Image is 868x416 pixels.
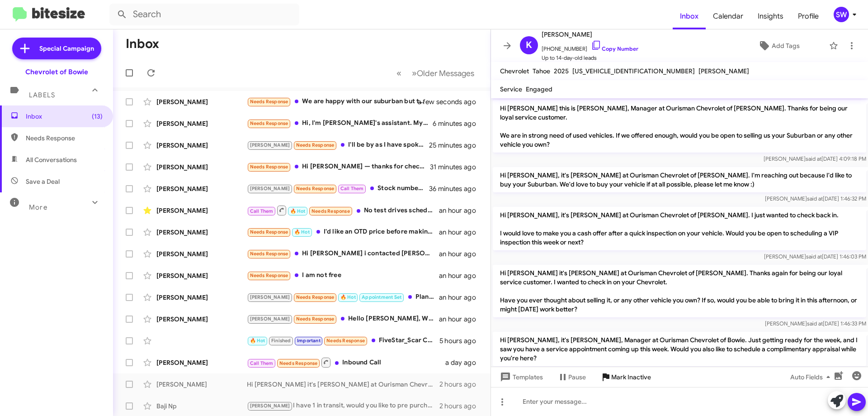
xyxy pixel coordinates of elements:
span: Templates [498,369,543,385]
span: Up to 14-day-old leads [542,53,638,62]
span: [PERSON_NAME] [DATE] 1:46:33 PM [765,320,866,327]
span: Needs Response [296,186,335,191]
div: Planning to look at the truck [DATE] [247,292,439,302]
span: » [412,67,417,79]
button: Pause [550,369,593,385]
div: 31 minutes ago [430,163,483,172]
span: Needs Response [26,134,103,143]
span: Needs Response [296,316,335,322]
span: Engaged [526,85,552,93]
span: Call Them [250,208,274,214]
p: Hi [PERSON_NAME], it's [PERSON_NAME] at Ourisman Chevrolet of [PERSON_NAME]. I just wanted to che... [493,207,866,250]
div: Hi, I'm [PERSON_NAME]'s assistant. My boss, [PERSON_NAME], is in a meeting. Could you send us the... [247,118,433,129]
div: an hour ago [439,271,483,280]
span: Finished [271,338,291,344]
span: 🔥 Hot [294,229,310,235]
a: Profile [791,3,826,29]
span: Labels [29,91,55,99]
div: 6 minutes ago [433,119,483,128]
div: [PERSON_NAME] [156,141,247,150]
span: Needs Response [296,142,335,148]
span: [PERSON_NAME] [250,403,290,409]
div: Hi [PERSON_NAME] — thanks for checking in. Email is best for me. Can you email a firm, itemized o... [247,162,430,172]
button: Templates [491,369,550,385]
span: Needs Response [250,99,288,105]
span: 🔥 Hot [250,338,265,344]
span: Mark Inactive [611,369,651,385]
span: 🔥 Hot [290,208,306,214]
span: Older Messages [417,68,474,78]
span: [US_VEHICLE_IDENTIFICATION_NUMBER] [572,67,695,75]
div: [PERSON_NAME] [156,228,247,237]
div: [PERSON_NAME] [156,163,247,172]
div: [PERSON_NAME] [156,249,247,258]
span: Chevrolet [500,67,529,75]
span: K [526,38,532,53]
span: Appointment Set [362,294,401,300]
div: I am not free [247,270,439,281]
div: an hour ago [439,206,483,215]
span: Important [297,338,321,344]
span: [PERSON_NAME] [698,67,749,75]
span: Tahoe [533,67,550,75]
span: 🔥 Hot [340,294,356,300]
span: (13) [92,112,103,121]
span: Needs Response [250,273,288,278]
p: Hi [PERSON_NAME], it's [PERSON_NAME] at Ourisman Chevrolet of [PERSON_NAME]. I'm reaching out bec... [493,167,866,192]
div: I have 1 in transit, would you like to pre purchase? [247,401,439,411]
span: said at [807,320,823,327]
div: Hello [PERSON_NAME], We are declining all purchases because of the government shutdown. [247,314,439,324]
span: Needs Response [296,294,335,300]
div: I'll be by as I have spoken with someone already as soon as my settlement is paid out. Thank you ... [247,140,429,150]
span: Service [500,85,522,93]
span: [PERSON_NAME] [DATE] 1:46:32 PM [765,195,866,202]
div: Stock number 8156034 [247,183,429,194]
div: SW [834,7,849,22]
span: Add Tags [772,38,800,54]
div: 36 minutes ago [429,184,483,193]
div: [PERSON_NAME] [156,358,247,367]
div: [PERSON_NAME] [156,315,247,324]
span: [PERSON_NAME] [542,29,638,40]
p: Hi [PERSON_NAME] this is [PERSON_NAME], Manager at Ourisman Chevrolet of [PERSON_NAME]. Thanks fo... [493,100,866,153]
button: Mark Inactive [593,369,658,385]
button: SW [826,7,858,22]
div: an hour ago [439,228,483,237]
div: 25 minutes ago [429,141,483,150]
div: [PERSON_NAME] [156,271,247,280]
span: [PERSON_NAME] [250,294,290,300]
nav: Page navigation example [392,64,480,82]
div: [PERSON_NAME] [156,206,247,215]
a: Insights [750,3,791,29]
div: an hour ago [439,293,483,302]
div: 5 hours ago [439,336,483,345]
p: Hi [PERSON_NAME] it's [PERSON_NAME] at Ourisman Chevrolet of [PERSON_NAME]. Thanks again for bein... [493,265,866,317]
span: Inbox [26,112,103,121]
div: Inbound Call [247,357,445,368]
span: Pause [568,369,586,385]
span: All Conversations [26,155,77,164]
span: Needs Response [326,338,365,344]
div: I'd like an OTD price before making my way over there [247,227,439,237]
span: 2025 [554,67,569,75]
button: Previous [391,64,407,82]
span: [PERSON_NAME] [DATE] 4:09:18 PM [764,155,866,162]
span: Call Them [250,360,274,366]
div: FiveStar_Scar Crn [DATE] $3.65 -1.0 Crn [DATE] $3.79 -1.0 Crn [DATE] $4.11 +0.25 Bns [DATE] $9.37... [247,335,439,346]
button: Add Tags [732,38,825,54]
div: Hi [PERSON_NAME] it's [PERSON_NAME] at Ourisman Chevrolet of [PERSON_NAME]. Hope you're well. Jus... [247,380,439,389]
span: Needs Response [311,208,350,214]
span: Needs Response [279,360,318,366]
div: an hour ago [439,249,483,258]
input: Search [109,4,299,25]
div: 2 hours ago [439,402,483,411]
span: Save a Deal [26,177,60,186]
span: Needs Response [250,120,288,126]
a: Inbox [673,3,706,29]
span: Special Campaign [39,44,94,53]
a: Calendar [706,3,750,29]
